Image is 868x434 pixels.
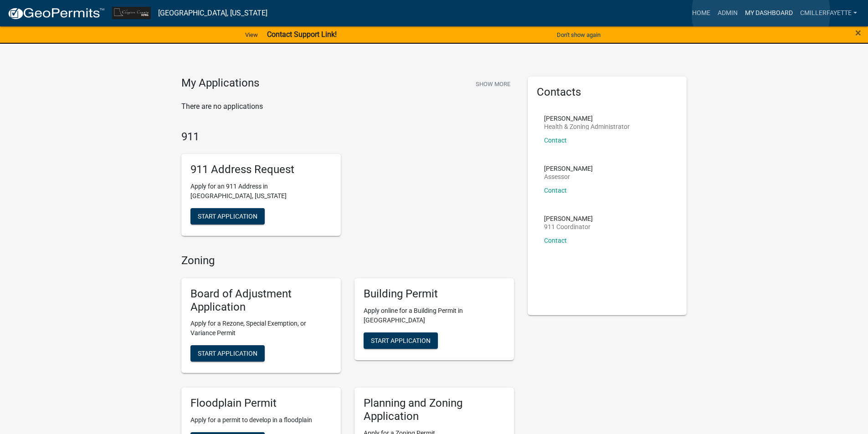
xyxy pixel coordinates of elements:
[855,27,861,38] button: Close
[544,123,630,130] p: Health & Zoning Administrator
[181,101,514,112] p: There are no applications
[190,287,332,314] h5: Board of Adjustment Application
[158,5,267,21] a: [GEOGRAPHIC_DATA], [US_STATE]
[190,182,332,201] p: Apply for an 911 Address in [GEOGRAPHIC_DATA], [US_STATE]
[544,115,630,122] p: [PERSON_NAME]
[190,345,265,362] button: Start Application
[544,187,567,194] a: Contact
[544,237,567,244] a: Contact
[544,215,593,222] p: [PERSON_NAME]
[190,397,332,410] h5: Floodplain Permit
[181,130,514,143] h4: 911
[537,86,678,99] h5: Contacts
[190,415,332,425] p: Apply for a permit to develop in a floodplain
[364,306,505,325] p: Apply online for a Building Permit in [GEOGRAPHIC_DATA]
[796,5,861,22] a: cmillerfayette
[181,77,259,90] h4: My Applications
[198,350,257,357] span: Start Application
[190,319,332,338] p: Apply for a Rezone, Special Exemption, or Variance Permit
[544,165,593,172] p: [PERSON_NAME]
[267,30,337,39] strong: Contact Support Link!
[688,5,714,22] a: Home
[198,213,257,220] span: Start Application
[544,224,593,230] p: 911 Coordinator
[364,397,505,423] h5: Planning and Zoning Application
[371,337,431,344] span: Start Application
[364,332,438,349] button: Start Application
[544,137,567,144] a: Contact
[553,27,604,42] button: Don't show again
[241,27,262,42] a: View
[544,174,593,180] p: Assessor
[714,5,741,22] a: Admin
[364,287,505,301] h5: Building Permit
[472,77,514,92] button: Show More
[190,163,332,176] h5: 911 Address Request
[190,208,265,225] button: Start Application
[855,26,861,39] span: ×
[181,254,514,267] h4: Zoning
[741,5,796,22] a: My Dashboard
[112,7,151,19] img: Clayton County, Iowa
